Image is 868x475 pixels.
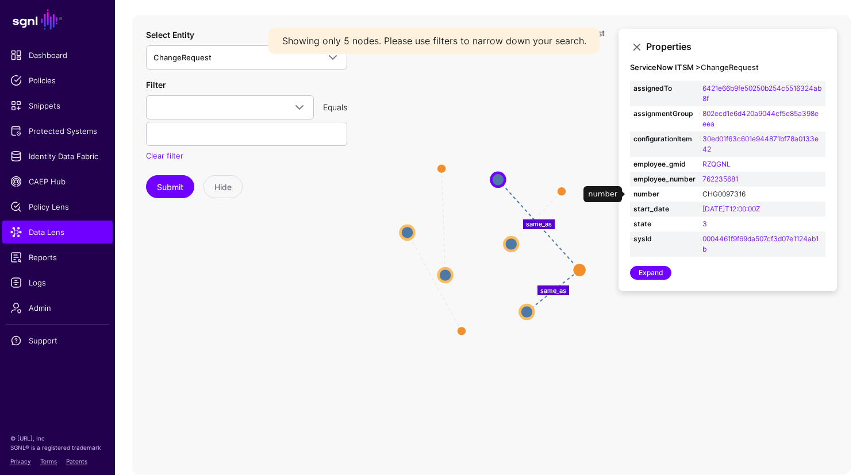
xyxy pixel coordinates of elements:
text: same_as [540,286,566,294]
strong: configurationItem [633,134,696,144]
strong: start_date [633,204,696,214]
h3: Properties [646,41,825,52]
span: Snippets [10,100,105,111]
button: Hide [203,175,243,198]
a: Reports [2,246,113,269]
button: Submit [146,175,194,198]
span: Identity Data Fabric [10,150,105,162]
a: Identity Data Fabric [2,145,113,168]
span: Reports [10,252,105,263]
strong: number [633,189,696,199]
div: Equals [318,101,352,113]
a: 3 [702,219,707,228]
a: Policy Lens [2,195,113,218]
strong: employee_number [633,174,696,184]
a: Protected Systems [2,119,113,142]
a: Privacy [10,458,31,465]
a: Terms [40,458,57,465]
a: Clear filter [146,151,183,160]
a: 0004461f9f69da507cf3d07e1124ab1b [702,234,819,253]
a: 802ecd1e6d420a9044cf5e85a398eeea [702,109,819,128]
strong: ServiceNow ITSM > [630,63,701,72]
a: SGNL [7,7,108,32]
div: number [583,186,622,202]
a: Admin [2,296,113,319]
a: Snippets [2,94,113,117]
span: CAEP Hub [10,176,105,187]
span: Dashboard [10,49,105,61]
h4: ChangeRequest [630,63,825,72]
a: 762235681 [702,175,738,183]
strong: state [633,219,696,229]
a: CHG0097316 [702,190,746,198]
strong: assignedTo [633,83,696,94]
a: CAEP Hub [2,170,113,193]
span: Policy Lens [10,201,105,213]
a: Patents [66,458,87,465]
span: Protected Systems [10,125,105,137]
a: Data Lens [2,221,113,244]
a: RZQGNL [702,160,731,168]
a: Dashboard [2,44,113,67]
span: Logs [10,277,105,288]
span: ChangeRequest [153,53,212,62]
a: Policies [2,69,113,92]
a: Expand [630,266,671,280]
span: Data Lens [10,226,105,238]
strong: sysId [633,234,696,244]
p: SGNL® is a registered trademark [10,443,105,452]
text: same_as [526,220,552,228]
a: Logs [2,271,113,294]
span: Admin [10,302,105,314]
a: [DATE]T12:00:00Z [702,204,760,213]
a: 30ed01f63c601e944871bf78a0133e42 [702,134,819,153]
strong: employee_gmid [633,159,696,169]
label: Select Entity [146,29,194,41]
p: © [URL], Inc [10,434,105,443]
span: Policies [10,75,105,86]
strong: assignmentGroup [633,109,696,119]
span: Support [10,335,105,346]
a: 6421e66b9fe50250b254c5516324ab8f [702,84,821,103]
label: Filter [146,79,166,91]
div: Showing only 5 nodes. Please use filters to narrow down your search. [268,28,600,54]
